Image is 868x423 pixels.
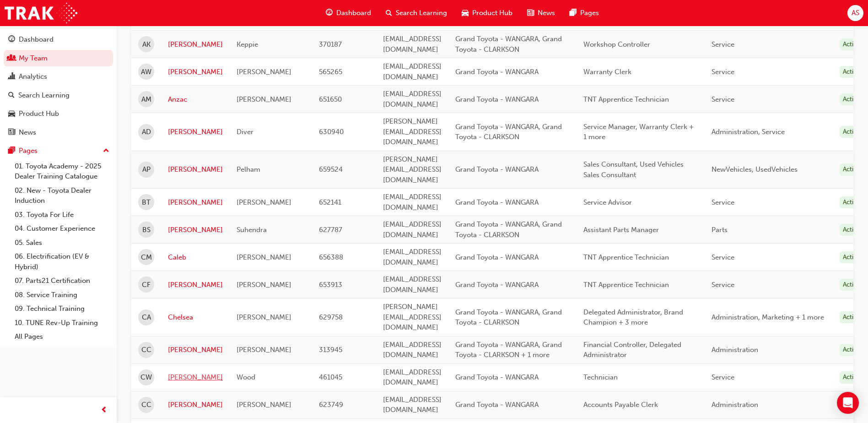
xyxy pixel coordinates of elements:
span: Service [712,95,734,103]
a: 04. Customer Experience [11,222,113,236]
span: Grand Toyota - WANGARA [455,198,539,206]
span: Service Manager, Warranty Clerk + 1 more [583,123,694,141]
span: chart-icon [8,73,15,81]
span: CM [141,252,152,263]
a: 01. Toyota Academy - 2025 Dealer Training Catalogue [11,159,113,184]
span: [PERSON_NAME][EMAIL_ADDRESS][DOMAIN_NAME] [383,155,442,184]
a: News [4,124,113,141]
span: Grand Toyota - WANGARA, Grand Toyota - CLARKSON [455,308,562,327]
span: pages-icon [8,147,15,155]
a: [PERSON_NAME] [168,372,223,383]
span: [PERSON_NAME] [237,313,291,321]
span: Grand Toyota - WANGARA [455,373,539,381]
span: pages-icon [570,7,577,19]
a: Trak [5,3,77,23]
span: search-icon [386,7,392,19]
span: Grand Toyota - WANGARA [455,281,539,289]
div: Search Learning [18,90,70,101]
span: BT [142,197,151,208]
a: search-iconSearch Learning [378,4,454,22]
div: News [19,127,36,138]
span: CF [142,280,151,290]
span: News [538,8,555,18]
span: Grand Toyota - WANGARA [455,95,539,103]
a: 06. Electrification (EV & Hybrid) [11,249,113,274]
div: Pages [19,146,38,156]
span: TNT Apprentice Technician [583,281,669,289]
span: 370187 [319,40,342,49]
span: AD [142,127,151,137]
span: Accounts Payable Clerk [583,401,658,409]
span: [EMAIL_ADDRESS][DOMAIN_NAME] [383,35,442,54]
a: Caleb [168,252,223,263]
span: AM [141,94,151,105]
a: [PERSON_NAME] [168,164,223,175]
span: NewVehicles, UsedVehicles [712,165,798,174]
div: Dashboard [19,34,54,45]
span: guage-icon [8,36,15,44]
a: 05. Sales [11,236,113,250]
a: news-iconNews [520,4,562,22]
span: AK [142,39,151,50]
div: Active [840,311,863,324]
span: prev-icon [101,405,108,416]
a: [PERSON_NAME] [168,197,223,208]
span: 565265 [319,68,342,76]
span: up-icon [103,145,109,157]
span: [EMAIL_ADDRESS][DOMAIN_NAME] [383,7,442,26]
span: [EMAIL_ADDRESS][DOMAIN_NAME] [383,248,442,266]
div: Active [840,93,863,106]
span: Workshop Controller [583,40,650,49]
span: [EMAIL_ADDRESS][DOMAIN_NAME] [383,341,442,359]
span: 630940 [319,128,344,136]
span: Administration [712,346,758,354]
a: [PERSON_NAME] [168,280,223,290]
button: Pages [4,142,113,159]
span: 656388 [319,253,343,261]
span: Service [712,198,734,206]
span: [PERSON_NAME] [237,401,291,409]
span: 313945 [319,346,342,354]
div: Active [840,163,863,176]
span: Pages [580,8,599,18]
span: [PERSON_NAME] [237,346,291,354]
a: [PERSON_NAME] [168,67,223,77]
span: Grand Toyota - WANGARA, Grand Toyota - CLARKSON [455,220,562,239]
a: car-iconProduct Hub [454,4,520,22]
span: search-icon [8,92,15,100]
span: [PERSON_NAME] [237,95,291,103]
span: Service [712,373,734,381]
a: 08. Service Training [11,288,113,302]
span: Diver [237,128,253,136]
div: Active [840,279,863,291]
div: Active [840,66,863,78]
span: 651650 [319,95,342,103]
span: Sales Consultant, Used Vehicles Sales Consultant [583,160,684,179]
a: [PERSON_NAME] [168,225,223,235]
span: Grand Toyota - WANGARA [455,68,539,76]
span: Administration [712,401,758,409]
button: AS [847,5,863,21]
a: Chelsea [168,312,223,323]
a: pages-iconPages [562,4,606,22]
span: Administration, Service [712,128,785,136]
span: car-icon [8,110,15,118]
span: Service Advisor [583,198,632,206]
span: Service [712,68,734,76]
div: Active [840,126,863,138]
a: Anzac [168,94,223,105]
span: [EMAIL_ADDRESS][DOMAIN_NAME] [383,368,442,387]
a: Product Hub [4,105,113,122]
span: Service [712,281,734,289]
span: [PERSON_NAME] [237,253,291,261]
span: Wood [237,373,255,381]
span: Service [712,40,734,49]
span: Assistant Parts Manager [583,226,659,234]
a: My Team [4,50,113,67]
span: Grand Toyota - WANGARA [455,253,539,261]
a: 09. Technical Training [11,302,113,316]
span: [PERSON_NAME][EMAIL_ADDRESS][DOMAIN_NAME] [383,303,442,331]
span: [EMAIL_ADDRESS][DOMAIN_NAME] [383,396,442,414]
a: All Pages [11,330,113,344]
